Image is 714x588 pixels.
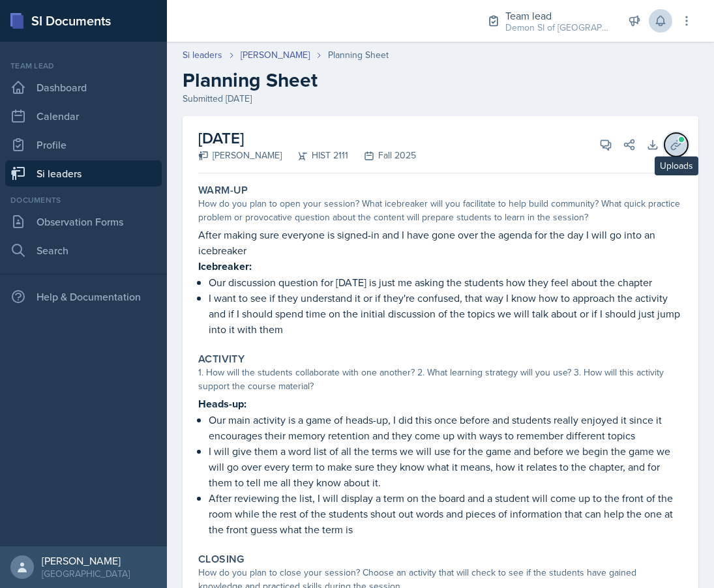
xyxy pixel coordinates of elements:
[198,353,245,366] label: Activity
[5,132,162,158] a: Profile
[5,237,162,263] a: Search
[198,553,245,566] label: Closing
[198,126,416,150] h2: [DATE]
[198,197,683,224] div: How do you plan to open your session? What icebreaker will you facilitate to help build community...
[5,160,162,186] a: Si leaders
[183,68,698,92] h2: Planning Sheet
[5,209,162,235] a: Observation Forms
[5,284,162,310] div: Help & Documentation
[505,21,610,35] div: Demon SI of [GEOGRAPHIC_DATA] / Fall 2025
[198,396,246,411] strong: Heads-up:
[198,259,252,274] strong: Icebreaker:
[198,366,683,393] div: 1. How will the students collaborate with one another? 2. What learning strategy will you use? 3....
[198,227,683,258] p: After making sure everyone is signed-in and I have gone over the agenda for the day I will go int...
[209,412,683,443] p: Our main activity is a game of heads-up, I did this once before and students really enjoyed it si...
[183,92,698,106] div: Submitted [DATE]
[209,443,683,490] p: I will give them a word list of all the terms we will use for the game and before we begin the ga...
[241,48,310,62] a: [PERSON_NAME]
[183,48,222,62] a: Si leaders
[42,554,130,567] div: [PERSON_NAME]
[348,149,416,162] div: Fall 2025
[5,194,162,206] div: Documents
[5,60,162,72] div: Team lead
[42,567,130,580] div: [GEOGRAPHIC_DATA]
[5,74,162,100] a: Dashboard
[209,490,683,537] p: After reviewing the list, I will display a term on the board and a student will come up to the fr...
[198,184,248,197] label: Warm-Up
[505,8,610,23] div: Team lead
[282,149,348,162] div: HIST 2111
[198,149,282,162] div: [PERSON_NAME]
[5,103,162,129] a: Calendar
[328,48,389,62] div: Planning Sheet
[664,133,688,156] button: Uploads
[209,290,683,337] p: I want to see if they understand it or if they're confused, that way I know how to approach the a...
[209,274,683,290] p: Our discussion question for [DATE] is just me asking the students how they feel about the chapter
